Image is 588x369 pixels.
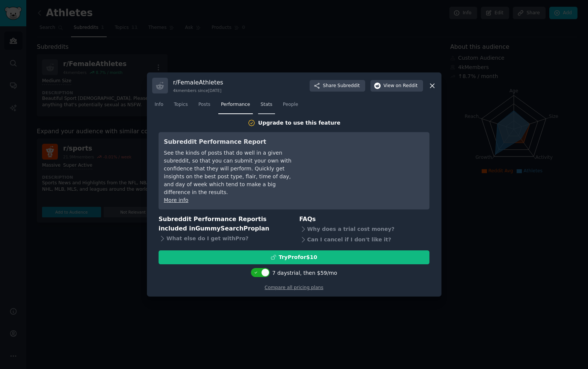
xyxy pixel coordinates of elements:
span: Share [323,83,360,89]
iframe: YouTube video player [311,137,424,194]
a: Stats [258,99,275,114]
a: Performance [218,99,253,114]
div: 4k members since [DATE] [173,88,224,93]
span: on Reddit [396,83,417,89]
button: TryProfor$10 [159,250,429,264]
span: Performance [221,101,250,108]
a: Compare all pricing plans [265,285,323,290]
span: View [384,83,418,89]
span: GummySearch Pro [195,225,255,232]
span: Subreddit [337,83,360,89]
div: Why does a trial cost money? [299,224,430,235]
a: Topics [171,99,190,114]
h3: Subreddit Performance Report is included in plan [159,215,289,233]
span: Topics [174,101,188,108]
span: Posts [198,101,210,108]
span: Stats [261,101,272,108]
h3: r/ FemaleAthletes [173,78,224,86]
button: Viewon Reddit [370,80,423,92]
div: 7 days trial, then $ 59 /mo [272,269,337,277]
span: People [283,101,298,108]
div: Can I cancel if I don't like it? [299,235,430,245]
h3: FAQs [299,215,430,224]
div: What else do I get with Pro ? [159,233,289,244]
div: Upgrade to use this feature [258,119,340,127]
a: Posts [196,99,213,114]
a: More info [164,197,188,203]
h3: Subreddit Performance Report [164,137,301,147]
div: See the kinds of posts that do well in a given subreddit, so that you can submit your own with co... [164,149,301,196]
a: Info [152,99,166,114]
span: Info [155,101,163,108]
a: People [280,99,301,114]
button: ShareSubreddit [310,80,365,92]
div: Try Pro for $10 [279,253,317,261]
